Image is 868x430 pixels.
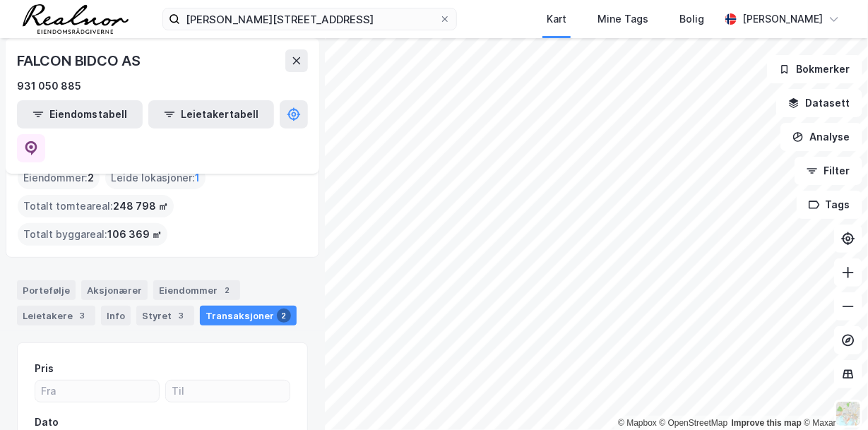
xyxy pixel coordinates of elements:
a: Improve this map [732,418,802,428]
div: Portefølje [17,280,76,300]
button: Datasett [776,89,862,117]
div: Totalt tomteareal : [18,195,174,217]
div: [PERSON_NAME] [742,11,823,28]
button: Eiendomstabell [17,100,143,129]
div: Leide lokasjoner : [105,167,206,189]
button: Filter [795,157,862,185]
div: Pris [35,360,54,377]
input: Fra [35,381,159,402]
span: 1 [195,169,200,186]
div: Kontrollprogram for chat [797,362,868,430]
div: Mine Tags [598,11,648,28]
div: Kart [547,11,566,28]
iframe: Chat Widget [797,362,868,430]
div: Bolig [679,11,704,28]
div: Leietakere [17,306,95,326]
a: Mapbox [618,418,657,428]
img: realnor-logo.934646d98de889bb5806.png [23,4,129,34]
button: Leietakertabell [148,100,274,129]
div: Transaksjoner [200,306,297,326]
button: Bokmerker [767,55,862,83]
div: FALCON BIDCO AS [17,49,143,72]
div: 3 [76,309,90,323]
div: 2 [277,309,291,323]
span: 106 369 ㎡ [107,226,162,243]
div: Styret [136,306,194,326]
button: Tags [797,191,862,219]
span: 248 798 ㎡ [113,198,168,215]
div: 931 050 885 [17,78,81,95]
div: Eiendommer : [18,167,100,189]
div: 2 [220,283,234,297]
a: OpenStreetMap [660,418,728,428]
span: 2 [88,169,94,186]
input: Til [166,381,290,402]
div: 3 [174,309,189,323]
input: Søk på adresse, matrikkel, gårdeiere, leietakere eller personer [180,8,439,30]
button: Analyse [780,123,862,151]
div: Eiendommer [153,280,240,300]
div: Aksjonærer [81,280,148,300]
div: Info [101,306,131,326]
div: Totalt byggareal : [18,223,167,246]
